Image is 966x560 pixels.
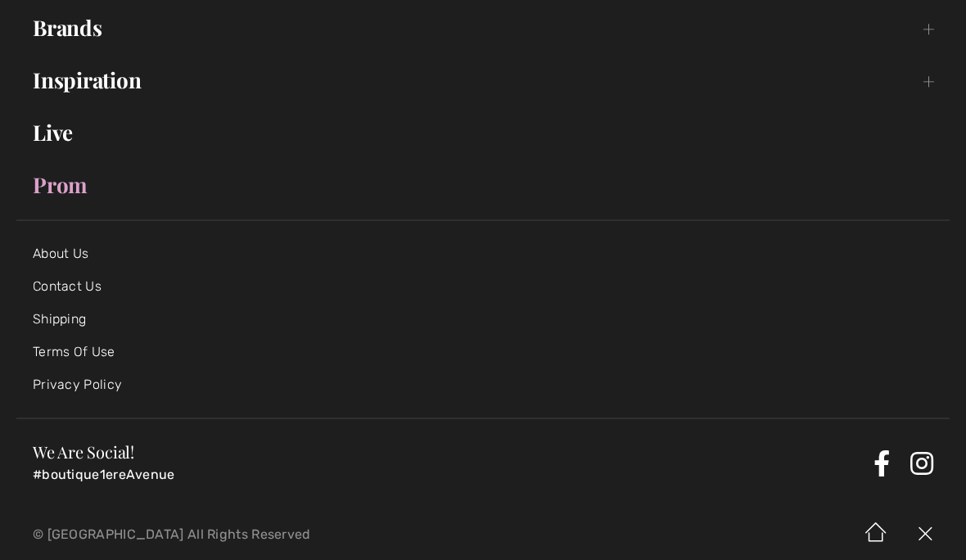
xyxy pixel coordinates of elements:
[16,167,950,203] a: Prom
[33,377,122,392] a: Privacy Policy
[33,311,86,327] a: Shipping
[33,529,567,540] p: © [GEOGRAPHIC_DATA] All Rights Reserved
[901,509,950,560] img: X
[33,278,102,294] a: Contact Us
[33,467,867,483] p: #boutique1ereAvenue
[33,344,115,359] a: Terms Of Use
[910,450,933,476] a: Instagram
[851,509,901,560] img: Home
[33,246,88,261] a: About Us
[873,450,890,476] a: Facebook
[16,62,950,98] a: Inspiration
[33,444,867,460] h3: We Are Social!
[16,10,950,46] a: Brands
[16,115,950,151] a: Live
